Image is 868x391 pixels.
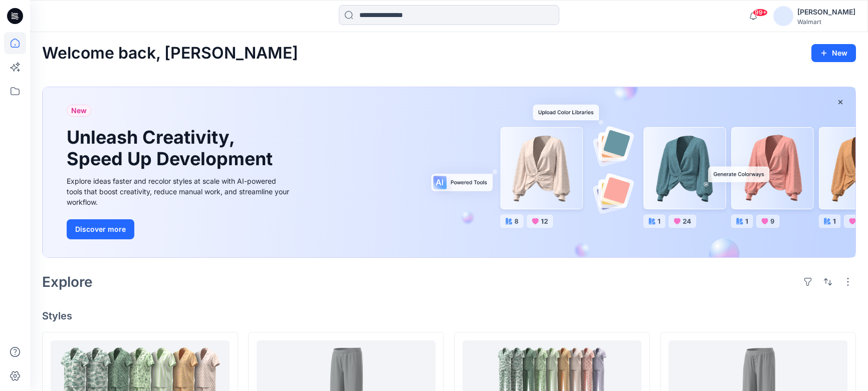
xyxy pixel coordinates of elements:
h2: Explore [42,274,93,290]
a: Discover more [67,219,292,239]
h1: Unleash Creativity, Speed Up Development [67,127,277,170]
span: New [71,105,87,117]
div: Walmart [797,18,855,26]
div: [PERSON_NAME] [797,6,855,18]
h2: Welcome back, [PERSON_NAME] [42,44,298,63]
div: Explore ideas faster and recolor styles at scale with AI-powered tools that boost creativity, red... [67,176,292,207]
h4: Styles [42,310,856,322]
img: avatar [773,6,793,26]
span: 99+ [753,9,768,17]
button: New [811,44,856,62]
button: Discover more [67,219,134,239]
